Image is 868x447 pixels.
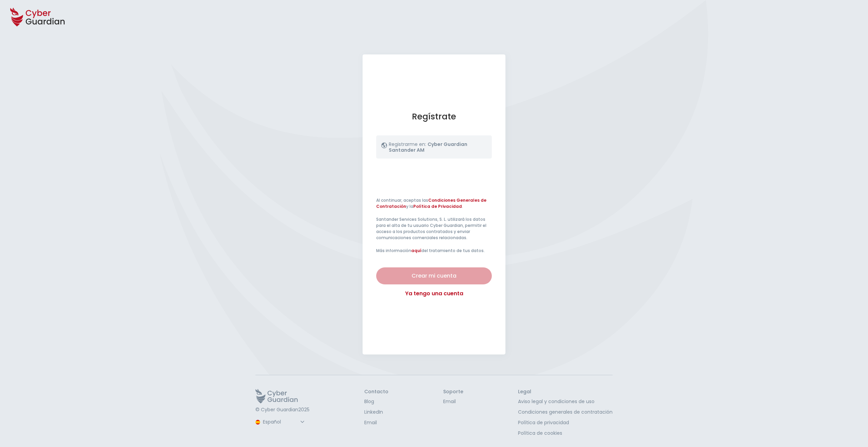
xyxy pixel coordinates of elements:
p: Más información del tratamiento de tus datos. [376,248,492,254]
a: LinkedIn [364,409,388,416]
img: region-logo [255,420,260,425]
p: Registrarme en: [389,142,487,157]
a: Política de Privacidad [413,203,462,209]
a: Política de privacidad [518,419,613,426]
p: © Cyber Guardian 2025 [255,407,310,413]
a: aquí [411,248,421,253]
a: Email [443,398,463,405]
a: Condiciones Generales de Contratación [376,197,486,209]
a: Blog [364,398,388,405]
a: Condiciones generales de contratación [518,409,613,416]
button: Crear mi cuenta [376,267,492,284]
h1: Regístrate [376,111,492,122]
a: Email [364,419,388,426]
div: Crear mi cuenta [381,272,487,280]
a: Política de cookies [518,430,613,437]
h3: Soporte [443,389,463,395]
a: Aviso legal y condiciones de uso [518,398,613,405]
p: Al continuar, aceptas las y la . [376,197,492,210]
b: Cyber Guardian Santander AM [389,141,467,154]
a: Ya tengo una cuenta [376,289,492,298]
h3: Legal [518,389,613,395]
p: Santander Services Solutions, S. L. utilizará los datos para el alta de tu usuario Cyber Guardian... [376,216,492,241]
h3: Contacto [364,389,388,395]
